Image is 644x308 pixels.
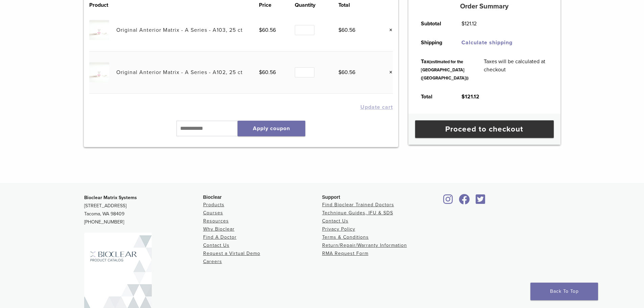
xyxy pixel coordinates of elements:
td: Taxes will be calculated at checkout [476,52,555,87]
a: Remove this item [384,68,393,77]
a: Original Anterior Matrix - A Series - A103, 25 ct [116,27,243,33]
bdi: 121.12 [461,93,479,100]
img: Original Anterior Matrix - A Series - A102, 25 ct [89,62,109,82]
span: $ [259,27,262,33]
a: Original Anterior Matrix - A Series - A102, 25 ct [116,69,243,76]
button: Apply coupon [238,121,305,136]
th: Tax [413,52,476,87]
a: RMA Request Form [322,251,368,256]
a: Find A Doctor [203,234,237,240]
a: Why Bioclear [203,226,235,232]
span: $ [259,69,262,76]
span: $ [338,27,341,33]
a: Bioclear [457,198,472,205]
a: Contact Us [322,218,349,224]
a: Courses [203,210,223,216]
p: [STREET_ADDRESS] Tacoma, WA 98409 [PHONE_NUMBER] [84,194,203,226]
a: Bioclear [441,198,455,205]
button: Update cart [360,104,393,110]
strong: Bioclear Matrix Systems [84,195,137,200]
a: Careers [203,259,222,264]
bdi: 121.12 [461,20,477,27]
a: Remove this item [384,26,393,34]
span: $ [338,69,341,76]
a: Terms & Conditions [322,234,369,240]
th: Quantity [295,1,338,9]
th: Total [338,1,374,9]
a: Back To Top [530,283,598,300]
span: $ [461,20,464,27]
th: Total [413,87,454,106]
th: Product [89,1,116,9]
a: Contact Us [203,242,230,248]
a: Technique Guides, IFU & SDS [322,210,393,216]
small: (estimated for the [GEOGRAPHIC_DATA] ([GEOGRAPHIC_DATA])) [421,59,469,81]
a: Find Bioclear Trained Doctors [322,202,394,208]
span: $ [461,93,465,100]
span: Bioclear [203,194,222,200]
a: Bioclear [474,198,488,205]
a: Request a Virtual Demo [203,251,260,256]
bdi: 60.56 [338,69,355,76]
a: Proceed to checkout [415,120,554,138]
a: Return/Repair/Warranty Information [322,242,407,248]
img: Original Anterior Matrix - A Series - A103, 25 ct [89,20,109,40]
bdi: 60.56 [259,69,276,76]
bdi: 60.56 [338,27,355,33]
bdi: 60.56 [259,27,276,33]
th: Subtotal [413,14,454,33]
th: Price [259,1,295,9]
a: Resources [203,218,229,224]
a: Calculate shipping [461,39,512,46]
th: Shipping [413,33,454,52]
span: Support [322,194,340,200]
a: Products [203,202,224,208]
a: Privacy Policy [322,226,355,232]
h5: Order Summary [408,2,560,10]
